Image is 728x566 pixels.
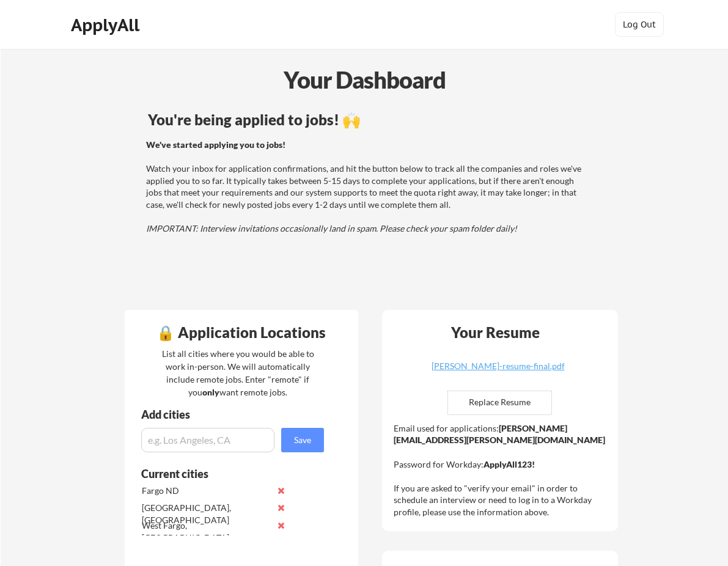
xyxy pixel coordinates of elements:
[394,422,609,518] div: Email used for applications: Password for Workday: If you are asked to "verify your email" in ord...
[483,459,535,469] strong: ApplyAll123!
[394,423,605,446] strong: [PERSON_NAME][EMAIL_ADDRESS][PERSON_NAME][DOMAIN_NAME]
[142,502,271,526] div: [GEOGRAPHIC_DATA], [GEOGRAPHIC_DATA]
[615,12,664,37] button: Log Out
[142,520,271,543] div: West Fargo, [GEOGRAPHIC_DATA]
[71,15,143,35] div: ApplyAll
[128,325,355,340] div: 🔒 Application Locations
[1,62,728,97] div: Your Dashboard
[281,428,324,452] button: Save
[146,139,285,150] strong: We've started applying you to jobs!
[148,112,589,127] div: You're being applied to jobs! 🙌
[425,362,571,370] div: [PERSON_NAME]-resume-final.pdf
[141,409,327,420] div: Add cities
[146,223,517,233] em: IMPORTANT: Interview invitations occasionally land in spam. Please check your spam folder daily!
[425,362,571,381] a: [PERSON_NAME]-resume-final.pdf
[146,139,587,235] div: Watch your inbox for application confirmations, and hit the button below to track all the compani...
[154,347,322,399] div: List all cities where you would be able to work in-person. We will automatically include remote j...
[435,325,556,340] div: Your Resume
[142,485,271,497] div: Fargo ND
[141,468,311,479] div: Current cities
[141,428,274,452] input: e.g. Los Angeles, CA
[202,387,219,397] strong: only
